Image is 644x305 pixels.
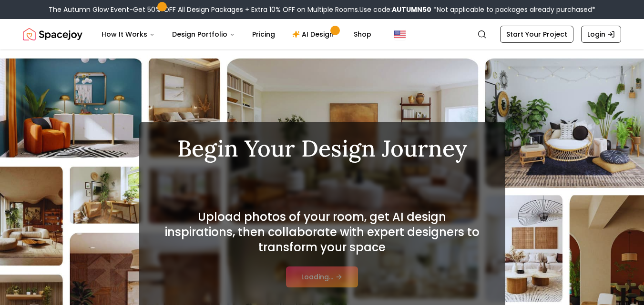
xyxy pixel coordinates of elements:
b: AUTUMN50 [392,5,431,14]
button: Design Portfolio [164,25,243,44]
a: Start Your Project [500,26,573,43]
div: The Autumn Glow Event-Get 50% OFF All Design Packages + Extra 10% OFF on Multiple Rooms. [49,5,595,14]
button: How It Works [94,25,163,44]
a: Spacejoy [23,25,82,44]
img: Spacejoy Logo [23,25,82,44]
h2: Upload photos of your room, get AI design inspirations, then collaborate with expert designers to... [162,209,482,255]
a: Shop [346,25,379,44]
span: *Not applicable to packages already purchased* [431,5,595,14]
a: AI Design [285,25,344,44]
h1: Begin Your Design Journey [162,137,482,160]
img: United States [394,29,406,40]
a: Login [581,26,621,43]
nav: Main [94,25,379,44]
a: Pricing [245,25,283,44]
nav: Global [23,19,621,49]
span: Use code: [359,5,431,14]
